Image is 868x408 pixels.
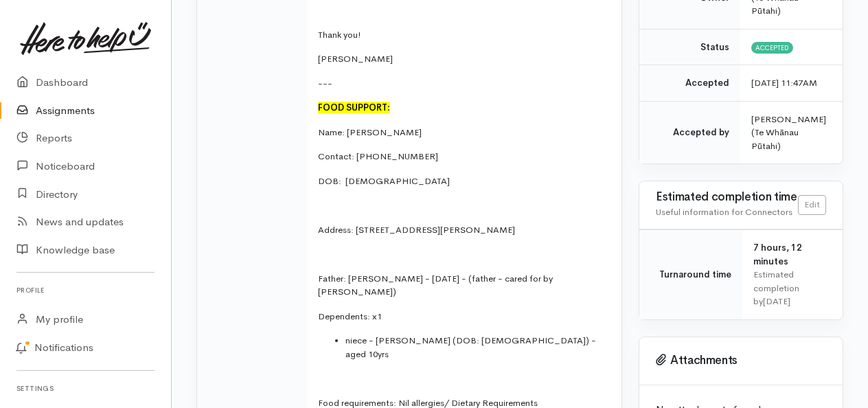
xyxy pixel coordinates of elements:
td: Turnaround time [639,230,742,319]
td: Accepted [639,65,740,102]
div: Estimated completion by [753,268,826,308]
time: [DATE] 11:47AM [751,77,817,89]
p: Dependents: x1 [318,310,605,324]
p: Address: [STREET_ADDRESS][PERSON_NAME] [318,223,605,237]
p: [PERSON_NAME] [318,52,605,66]
td: Accepted by [639,101,740,163]
p: Thank you! [318,28,605,42]
h6: Profile [16,281,155,299]
p: Contact: [PHONE_NUMBER] [318,150,605,163]
td: [PERSON_NAME] (Te Whānau Pūtahi) [740,101,843,163]
p: --- [318,77,605,91]
span: Useful information for Connectors [656,206,792,218]
span: 7 hours, 12 minutes [753,242,802,267]
span: Accepted [751,42,793,53]
p: DOB: [DEMOGRAPHIC_DATA] [318,174,605,188]
p: Name: [PERSON_NAME] [318,126,605,139]
h3: Estimated completion time [656,191,798,204]
a: Edit [798,195,826,215]
font: FOOD SUPPORT: [318,102,390,113]
h3: Attachments [656,354,826,367]
time: [DATE] [763,295,790,307]
h6: Settings [16,379,155,398]
li: niece - [PERSON_NAME] (DOB: [DEMOGRAPHIC_DATA]) - aged 10yrs [345,334,605,361]
td: Status [639,29,740,65]
p: Father: [PERSON_NAME] - [DATE] - (father - cared for by [PERSON_NAME]) [318,272,605,299]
